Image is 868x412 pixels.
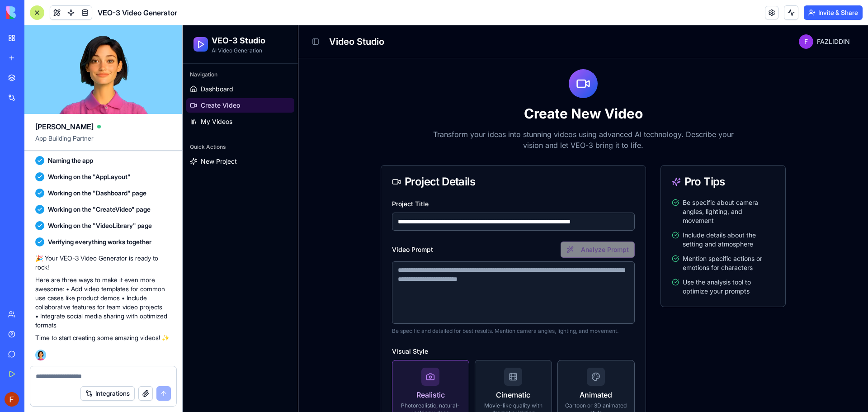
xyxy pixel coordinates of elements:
p: AI Video Generation [29,22,83,29]
a: New Project [4,129,112,143]
p: Cartoon or 3D animated style [382,377,444,391]
span: Mention specific actions or emotions for characters [500,229,592,247]
div: Quick Actions [4,114,112,129]
h3: Realistic [217,364,279,375]
span: FAZLIDDIN [634,12,667,21]
h1: Video Studio [146,10,202,23]
img: logo [6,6,62,19]
span: Create Video [18,76,57,85]
span: Verifying everything works together [48,237,151,246]
span: VEO-3 Video Generator [98,7,177,18]
img: ACg8ocKtAtPIbjYaxJex0BpEGzFfZ0V2iGoMPzrgDtBwIeCpstntbrA=s96-c [5,392,19,407]
label: Project Title [209,175,246,182]
p: Photorealistic, natural-looking videos [217,377,279,391]
span: Include details about the setting and atmosphere [500,205,592,223]
button: Invite & Share [804,5,863,20]
span: F [616,9,631,24]
span: Working on the "Dashboard" page [48,189,146,198]
label: Video Prompt [209,221,250,227]
div: Project Details [209,151,452,162]
p: Transform your ideas into stunning videos using advanced AI technology. Describe your vision and ... [249,104,552,125]
span: Working on the "VideoLibrary" page [48,221,152,230]
span: Working on the "AppLayout" [48,172,131,181]
div: Pro Tips [489,151,592,162]
label: Visual Style [209,322,245,330]
h1: Create New Video [198,80,603,96]
img: Ella_00000_wcx2te.png [35,350,46,360]
span: [PERSON_NAME] [35,121,94,132]
span: Dashboard [18,59,51,68]
span: New Project [18,132,54,141]
span: My Videos [18,92,50,101]
p: Be specific and detailed for best results. Mention camera angles, lighting, and movement. [209,302,452,309]
span: App Building Partner [35,134,171,150]
h3: Cinematic [300,364,362,375]
span: Be specific about camera angles, lighting, and movement [500,173,592,200]
a: Create Video [4,73,112,87]
div: Navigation [4,42,112,57]
span: Use the analysis tool to optimize your prompts [500,252,592,270]
p: 🎉 Your VEO-3 Video Generator is ready to rock! [35,254,171,272]
p: Here are three ways to make it even more awesome: • Add video templates for common use cases like... [35,275,171,330]
p: Time to start creating some amazing videos! ✨ [35,333,171,342]
p: Movie-like quality with dramatic lighting [300,377,362,391]
button: FFAZLIDDIN [609,7,675,25]
span: Naming the app [48,156,93,165]
h3: Animated [382,364,444,375]
h2: VEO-3 Studio [29,9,83,22]
a: Dashboard [4,57,112,71]
span: Working on the "CreateVideo" page [48,205,151,214]
a: My Videos [4,89,112,104]
button: Integrations [80,386,135,401]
